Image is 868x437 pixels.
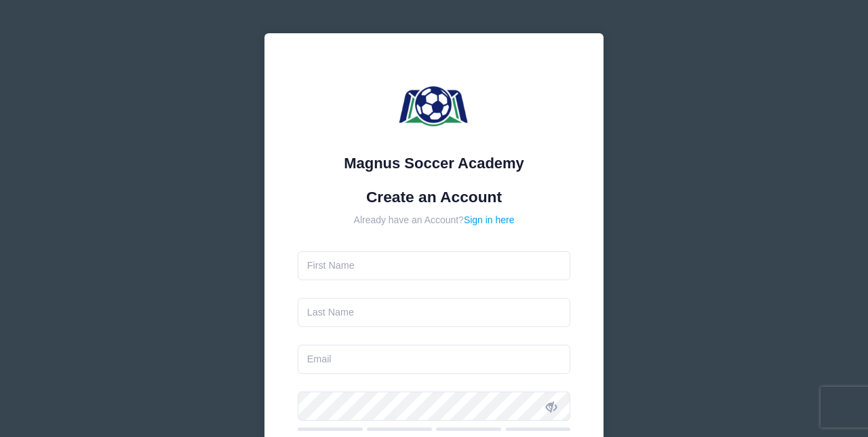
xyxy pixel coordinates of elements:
[298,345,571,374] input: Email
[298,251,571,280] input: First Name
[298,152,571,174] div: Magnus Soccer Academy
[298,298,571,327] input: Last Name
[298,213,571,227] div: Already have an Account?
[393,66,475,148] img: Magnus Soccer Academy
[464,214,515,225] a: Sign in here
[298,188,571,206] h1: Create an Account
